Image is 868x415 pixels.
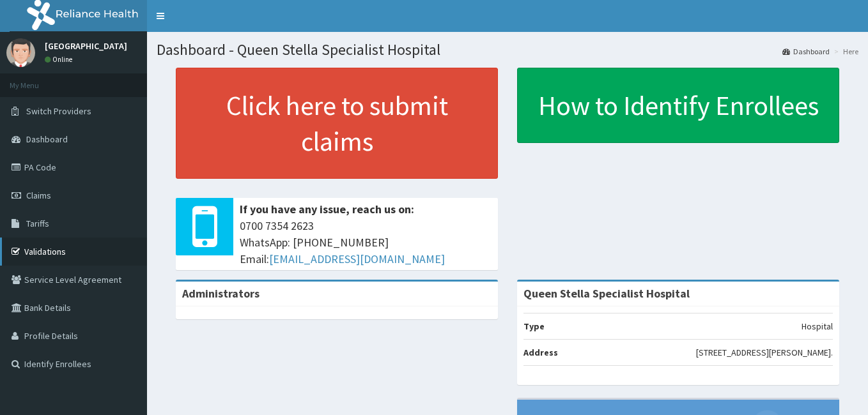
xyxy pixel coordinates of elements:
[26,190,51,201] span: Claims
[176,68,498,179] a: Click here to submit claims
[523,321,545,332] b: Type
[157,41,858,58] h1: Dashboard - Queen Stella Specialist Hospital
[6,38,35,67] img: User Image
[26,105,91,117] span: Switch Providers
[802,320,833,333] p: Hospital
[45,41,127,50] p: [GEOGRAPHIC_DATA]
[26,218,49,229] span: Tariffs
[182,286,260,301] b: Administrators
[696,346,833,359] p: [STREET_ADDRESS][PERSON_NAME].
[269,252,445,266] a: [EMAIL_ADDRESS][DOMAIN_NAME]
[782,46,830,57] a: Dashboard
[240,202,414,216] b: If you have any issue, reach us on:
[523,286,690,301] strong: Queen Stella Specialist Hospital
[831,46,858,57] li: Here
[240,218,492,267] span: 0700 7354 2623 WhatsApp: [PHONE_NUMBER] Email:
[517,68,839,143] a: How to Identify Enrollees
[523,347,558,358] b: Address
[26,133,68,145] span: Dashboard
[45,55,75,64] a: Online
